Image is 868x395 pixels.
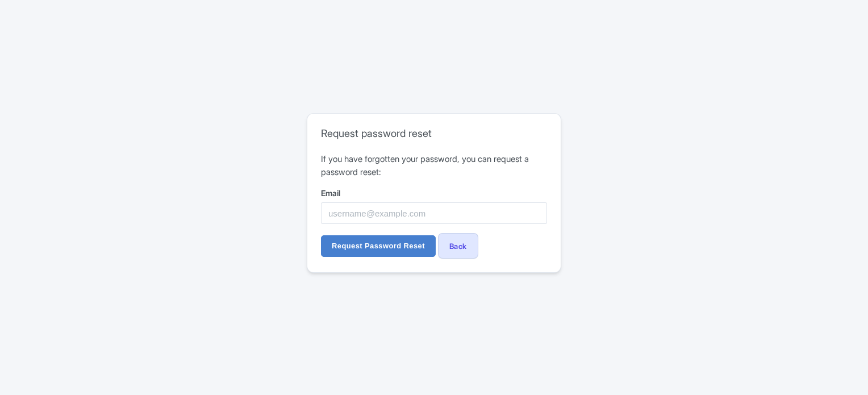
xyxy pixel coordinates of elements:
input: username@example.com [321,202,547,224]
label: Email [321,187,547,199]
p: If you have forgotten your password, you can request a password reset: [321,153,547,178]
h2: Request password reset [321,127,547,140]
a: Back [438,233,478,259]
input: Request Password Reset [321,235,436,257]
